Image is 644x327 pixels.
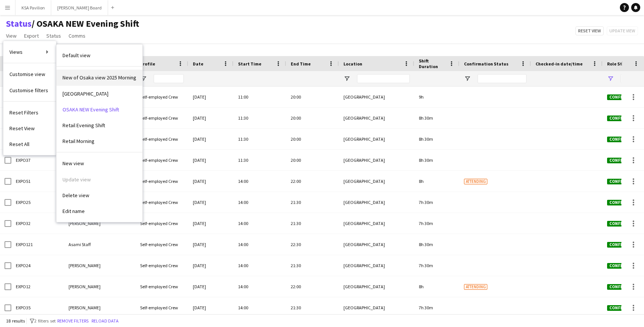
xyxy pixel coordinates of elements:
[286,108,339,128] div: 20:00
[238,61,261,67] span: Start Time
[56,133,142,149] a: undefined
[56,86,142,102] a: undefined
[69,263,101,268] span: [PERSON_NAME]
[339,234,414,255] div: [GEOGRAPHIC_DATA]
[414,213,459,234] div: 7h 30m
[233,108,286,128] div: 11:30
[15,0,51,15] button: KSA Pavilion
[414,171,459,192] div: 8h
[233,171,286,192] div: 14:00
[233,234,286,255] div: 14:00
[3,120,56,136] a: Reset View
[63,74,136,81] span: New of Osaka view 2025 Morning
[286,171,339,192] div: 22:00
[286,213,339,234] div: 21:30
[414,150,459,170] div: 8h 30m
[3,105,56,120] a: Reset Filters
[414,234,459,255] div: 8h 30m
[414,192,459,213] div: 7h 30m
[63,106,119,113] span: OSAKA NEW Evening Shift
[9,87,48,94] span: Customise filters
[233,87,286,107] div: 11:00
[56,102,142,117] a: undefined
[607,221,635,227] span: Confirmed
[286,150,339,170] div: 20:00
[66,31,89,41] a: Comms
[286,129,339,149] div: 20:00
[56,70,142,85] a: undefined
[607,305,635,311] span: Confirmed
[286,255,339,276] div: 21:30
[188,129,233,149] div: [DATE]
[63,90,108,97] span: [GEOGRAPHIC_DATA]
[140,75,147,82] button: Open Filter Menu
[478,74,526,83] input: Confirmation Status Filter Input
[56,187,142,203] a: undefined
[286,297,339,318] div: 21:30
[193,61,203,67] span: Date
[154,74,184,83] input: Profile Filter Input
[414,255,459,276] div: 7h 30m
[136,171,188,192] div: Self-employed Crew
[3,82,56,98] a: Customise filters
[11,213,64,234] div: EXPO32
[419,58,446,69] span: Shift Duration
[63,160,84,167] span: New view
[464,75,471,82] button: Open Filter Menu
[136,150,188,170] div: Self-employed Crew
[188,297,233,318] div: [DATE]
[63,192,89,199] span: Delete view
[464,179,487,184] span: Attending
[3,136,56,152] a: Reset All
[414,276,459,297] div: 8h
[136,108,188,128] div: Self-employed Crew
[34,318,56,324] span: 2 filters set
[136,234,188,255] div: Self-employed Crew
[56,317,90,325] button: Remove filters
[6,32,17,39] span: View
[339,255,414,276] div: [GEOGRAPHIC_DATA]
[414,108,459,128] div: 8h 30m
[11,171,64,192] div: EXPO51
[607,179,635,184] span: Confirmed
[9,109,38,116] span: Reset Filters
[9,71,45,78] span: Customise view
[339,213,414,234] div: [GEOGRAPHIC_DATA]
[286,276,339,297] div: 22:00
[43,31,64,41] a: Status
[188,108,233,128] div: [DATE]
[11,234,64,255] div: EXPO121
[233,129,286,149] div: 11:30
[188,192,233,213] div: [DATE]
[69,32,85,39] span: Comms
[607,61,632,67] span: Role Status
[607,200,635,205] span: Confirmed
[607,242,635,248] span: Confirmed
[607,158,635,163] span: Confirmed
[188,87,233,107] div: [DATE]
[9,141,29,148] span: Reset All
[63,122,105,129] span: Retail Evening Shift
[286,87,339,107] div: 20:00
[607,75,614,82] button: Open Filter Menu
[339,192,414,213] div: [GEOGRAPHIC_DATA]
[63,52,90,59] span: Default view
[607,263,635,269] span: Confirmed
[136,87,188,107] div: Self-employed Crew
[56,47,142,63] a: undefined
[11,276,64,297] div: EXPO12
[188,255,233,276] div: [DATE]
[56,117,142,133] a: undefined
[136,192,188,213] div: Self-employed Crew
[339,150,414,170] div: [GEOGRAPHIC_DATA]
[607,94,635,100] span: Confirmed
[11,297,64,318] div: EXPO35
[607,116,635,121] span: Confirmed
[136,276,188,297] div: Self-employed Crew
[24,32,39,39] span: Export
[6,18,32,29] a: Status
[233,255,286,276] div: 14:00
[21,31,42,41] a: Export
[46,32,61,39] span: Status
[63,208,85,214] span: Edit name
